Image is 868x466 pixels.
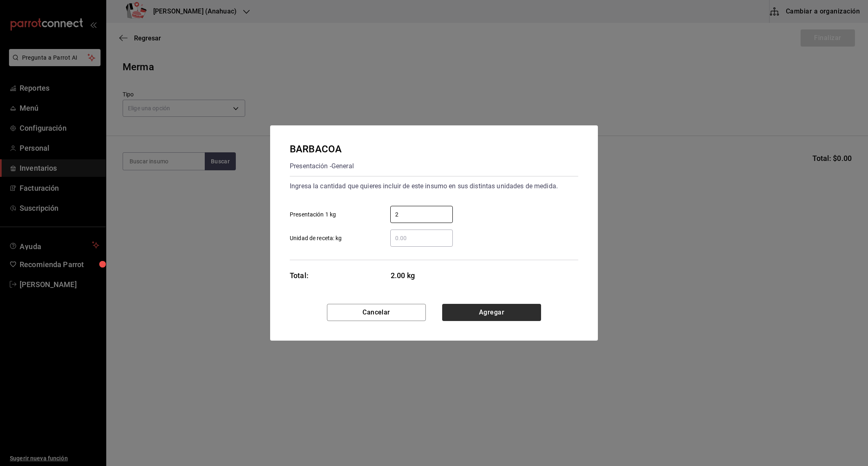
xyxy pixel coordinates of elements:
div: Presentación - General [290,160,354,173]
div: BARBACOA [290,142,354,156]
div: Total: [290,270,309,281]
input: Presentación 1 kg [390,210,453,219]
span: Unidad de receta: kg [290,234,342,243]
span: Presentación 1 kg [290,210,336,219]
div: Ingresa la cantidad que quieres incluir de este insumo en sus distintas unidades de medida. [290,180,578,193]
input: Unidad de receta: kg [390,233,453,243]
button: Agregar [442,304,541,321]
span: 2.00 kg [391,270,453,281]
button: Cancelar [327,304,426,321]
